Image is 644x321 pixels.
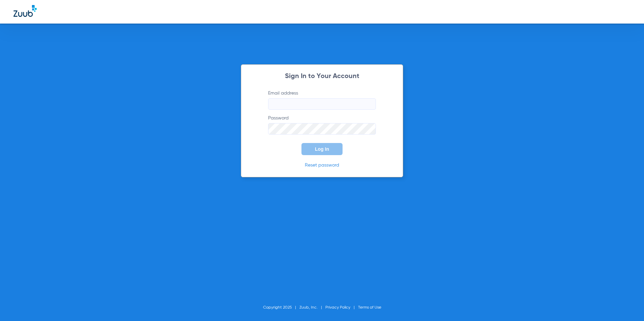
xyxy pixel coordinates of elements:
a: Privacy Policy [325,306,350,310]
label: Email address [268,90,376,110]
label: Password [268,115,376,135]
input: Email address [268,98,376,110]
input: Password [268,123,376,135]
a: Reset password [305,163,339,168]
h2: Sign In to Your Account [258,73,386,80]
button: Log In [301,143,343,155]
span: Log In [315,146,329,152]
li: Copyright 2025 [263,304,299,311]
a: Terms of Use [358,306,381,310]
li: Zuub, Inc. [299,304,325,311]
iframe: Chat Widget [610,289,644,321]
img: Zuub Logo [13,5,37,17]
